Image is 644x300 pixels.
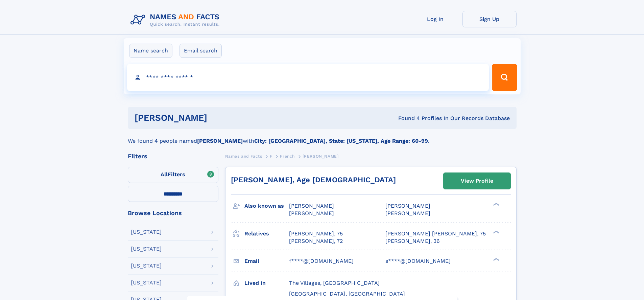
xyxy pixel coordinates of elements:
[244,200,289,212] h3: Also known as
[492,64,517,91] button: Search Button
[461,173,493,189] div: View Profile
[289,203,334,209] span: [PERSON_NAME]
[231,176,396,184] a: [PERSON_NAME], Age [DEMOGRAPHIC_DATA]
[180,44,222,58] label: Email search
[289,230,343,237] a: [PERSON_NAME], 75
[127,64,489,91] input: search input
[131,246,162,252] div: [US_STATE]
[129,44,172,58] label: Name search
[128,129,517,145] div: We found 4 people named with .
[280,152,295,160] a: French
[244,277,289,289] h3: Lived in
[254,138,428,144] b: City: [GEOGRAPHIC_DATA], State: [US_STATE], Age Range: 60-99
[128,167,218,183] label: Filters
[492,202,500,207] div: ❯
[197,138,243,144] b: [PERSON_NAME]
[462,11,517,27] a: Sign Up
[289,280,380,286] span: The Villages, [GEOGRAPHIC_DATA]
[492,230,500,234] div: ❯
[385,237,440,245] a: [PERSON_NAME], 36
[128,210,218,216] div: Browse Locations
[244,255,289,267] h3: Email
[244,228,289,239] h3: Relatives
[270,152,272,160] a: F
[385,230,486,237] a: [PERSON_NAME] [PERSON_NAME], 75
[131,280,162,285] div: [US_STATE]
[135,114,303,122] h1: [PERSON_NAME]
[408,11,462,27] a: Log In
[270,154,272,159] span: F
[303,115,510,122] div: Found 4 Profiles In Our Records Database
[131,263,162,269] div: [US_STATE]
[280,154,295,159] span: French
[289,237,343,245] a: [PERSON_NAME], 72
[385,210,430,216] span: [PERSON_NAME]
[128,153,218,159] div: Filters
[289,291,405,297] span: [GEOGRAPHIC_DATA], [GEOGRAPHIC_DATA]
[303,154,339,159] span: [PERSON_NAME]
[444,173,510,189] a: View Profile
[492,257,500,261] div: ❯
[289,210,334,216] span: [PERSON_NAME]
[128,11,225,29] img: Logo Names and Facts
[131,229,162,235] div: [US_STATE]
[161,171,168,178] span: All
[385,203,430,209] span: [PERSON_NAME]
[225,152,262,160] a: Names and Facts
